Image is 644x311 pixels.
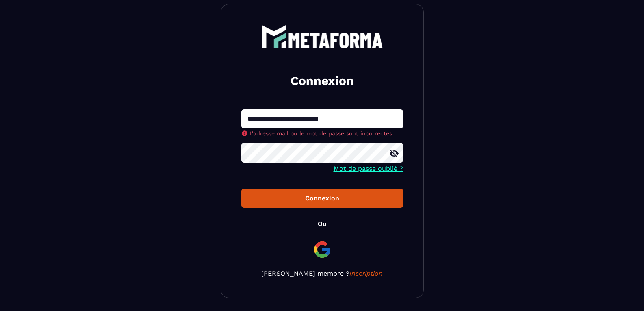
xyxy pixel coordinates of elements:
[249,130,392,137] span: L'adresse mail ou le mot de passe sont incorrectes
[349,270,383,277] a: Inscription
[248,194,397,202] div: Connexion
[334,165,403,172] a: Mot de passe oublié ?
[241,25,403,48] a: logo
[318,220,327,228] p: Ou
[241,270,403,277] p: [PERSON_NAME] membre ?
[251,73,393,89] h2: Connexion
[312,240,332,259] img: google
[261,25,383,48] img: logo
[241,189,403,208] button: Connexion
